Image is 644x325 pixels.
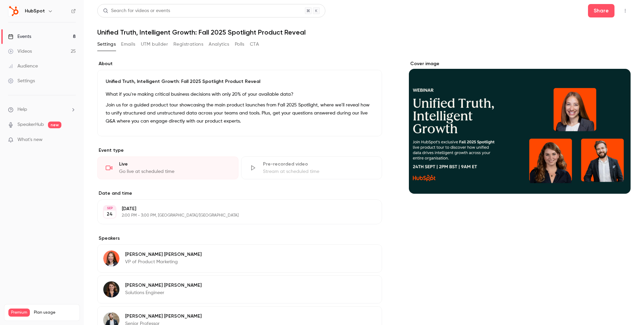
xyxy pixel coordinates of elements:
[8,48,32,55] div: Videos
[250,39,259,50] button: CTA
[125,289,202,296] p: Solutions Engineer
[48,122,61,128] span: new
[103,250,119,267] img: Rachel Leist
[122,205,346,212] p: [DATE]
[25,8,45,14] h6: HubSpot
[107,211,113,218] p: 24
[241,156,382,179] div: Pre-recorded videoStream at scheduled time
[17,121,44,128] a: SpeakerHub
[119,168,230,175] div: Go live at scheduled time
[121,39,135,50] button: Emails
[17,106,27,113] span: Help
[173,39,203,50] button: Registrations
[8,6,19,16] img: HubSpot
[106,101,374,125] p: Join us for a guided product tour showcasing the main product launches from Fall 2025 Spotlight, ...
[8,106,76,113] li: help-dropdown-opener
[68,137,76,143] iframe: Noticeable Trigger
[106,78,374,85] p: Unified Truth, Intelligent Growth: Fall 2025 Spotlight Product Reveal
[125,313,202,320] p: [PERSON_NAME] [PERSON_NAME]
[235,39,245,50] button: Polls
[97,39,116,50] button: Settings
[97,235,382,242] label: Speakers
[125,282,202,289] p: [PERSON_NAME] [PERSON_NAME]
[209,39,229,50] button: Analytics
[125,251,202,258] p: [PERSON_NAME] [PERSON_NAME]
[263,168,374,175] div: Stream at scheduled time
[103,281,119,297] img: Eveline Wulff
[125,259,202,265] p: VP of Product Marketing
[97,60,382,67] label: About
[263,161,374,168] div: Pre-recorded video
[119,161,230,168] div: Live
[97,244,382,273] div: Rachel Leist[PERSON_NAME] [PERSON_NAME]VP of Product Marketing
[409,60,631,194] section: Cover image
[106,90,374,98] p: What if you're making critical business decisions with only 20% of your available data?
[8,33,31,40] div: Events
[8,78,35,84] div: Settings
[122,213,346,218] p: 2:00 PM - 3:00 PM, [GEOGRAPHIC_DATA]/[GEOGRAPHIC_DATA]
[34,310,75,315] span: Plan usage
[97,156,238,179] div: LiveGo live at scheduled time
[104,206,116,211] div: SEP
[97,190,382,197] label: Date and time
[141,39,168,50] button: UTM builder
[103,7,170,14] div: Search for videos or events
[409,60,631,67] label: Cover image
[97,28,631,36] h1: Unified Truth, Intelligent Growth: Fall 2025 Spotlight Product Reveal
[8,309,30,317] span: Premium
[588,4,614,17] button: Share
[17,136,43,143] span: What's new
[8,63,38,69] div: Audience
[97,275,382,304] div: Eveline Wulff[PERSON_NAME] [PERSON_NAME]Solutions Engineer
[97,147,382,154] p: Event type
